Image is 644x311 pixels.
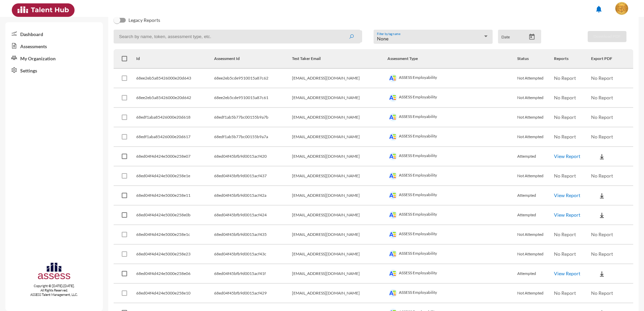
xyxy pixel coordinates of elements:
[292,147,387,166] td: [EMAIL_ADDRESS][DOMAIN_NAME]
[136,69,214,88] td: 68ee2eb5a85426000e20d643
[387,166,517,186] td: ASSESS Employability
[554,134,576,139] span: No Report
[5,28,103,40] a: Dashboard
[5,64,103,76] a: Settings
[554,153,580,159] a: View Report
[214,88,292,108] td: 68ee2eb5cde9510015a87c61
[387,147,517,166] td: ASSESS Employability
[214,69,292,88] td: 68ee2eb5cde9510015a87c62
[214,127,292,147] td: 68edf1ab5b77bc00155b9a7a
[136,49,214,69] th: Id
[387,88,517,108] td: ASSESS Employability
[214,206,292,225] td: 68ed04f45bfb9d0015acf424
[591,75,613,81] span: No Report
[292,127,387,147] td: [EMAIL_ADDRESS][DOMAIN_NAME]
[292,186,387,206] td: [EMAIL_ADDRESS][DOMAIN_NAME]
[136,284,214,303] td: 68ed04f4d424e5000e258e10
[214,49,292,69] th: Assessment Id
[517,147,554,166] td: Attempted
[517,186,554,206] td: Attempted
[595,5,603,13] mat-icon: notifications
[136,108,214,127] td: 68edf1aba85426000e20d618
[136,88,214,108] td: 68ee2eb5a85426000e20d642
[387,49,517,69] th: Assessment Type
[517,206,554,225] td: Attempted
[554,173,576,179] span: No Report
[554,192,580,198] a: View Report
[292,225,387,245] td: [EMAIL_ADDRESS][DOMAIN_NAME]
[554,75,576,81] span: No Report
[387,186,517,206] td: ASSESS Employability
[214,147,292,166] td: 68ed04f45bfb9d0015acf420
[588,31,626,42] button: Download PDF
[387,206,517,225] td: ASSESS Employability
[387,69,517,88] td: ASSESS Employability
[292,245,387,264] td: [EMAIL_ADDRESS][DOMAIN_NAME]
[136,166,214,186] td: 68ed04f4d424e5000e258e1e
[554,95,576,100] span: No Report
[554,231,576,237] span: No Report
[136,206,214,225] td: 68ed04f4d424e5000e258e0b
[136,225,214,245] td: 68ed04f4d424e5000e258e1c
[387,108,517,127] td: ASSESS Employability
[517,225,554,245] td: Not Attempted
[5,284,103,297] p: Copyright © [DATE]-[DATE]. All Rights Reserved. ASSESS Talent Management, LLC.
[292,108,387,127] td: [EMAIL_ADDRESS][DOMAIN_NAME]
[517,284,554,303] td: Not Attempted
[292,49,387,69] th: Test Taker Email
[591,134,613,139] span: No Report
[136,127,214,147] td: 68edf1aba85426000e20d617
[517,264,554,284] td: Attempted
[292,206,387,225] td: [EMAIL_ADDRESS][DOMAIN_NAME]
[591,114,613,120] span: No Report
[114,30,360,43] input: Search by name, token, assessment type, etc.
[526,33,538,40] button: Open calendar
[554,114,576,120] span: No Report
[136,147,214,166] td: 68ed04f4d424e5000e258e07
[517,108,554,127] td: Not Attempted
[554,251,576,257] span: No Report
[5,40,103,52] a: Assessments
[517,127,554,147] td: Not Attempted
[517,245,554,264] td: Not Attempted
[517,88,554,108] td: Not Attempted
[136,245,214,264] td: 68ed04f4d424e5000e258e23
[387,225,517,245] td: ASSESS Employability
[591,173,613,179] span: No Report
[214,186,292,206] td: 68ed04f45bfb9d0015acf42a
[214,225,292,245] td: 68ed04f45bfb9d0015acf435
[136,186,214,206] td: 68ed04f4d424e5000e258e11
[292,88,387,108] td: [EMAIL_ADDRESS][DOMAIN_NAME]
[554,212,580,218] a: View Report
[517,49,554,69] th: Status
[128,16,160,24] span: Legacy Reports
[591,231,613,237] span: No Report
[292,69,387,88] td: [EMAIL_ADDRESS][DOMAIN_NAME]
[292,264,387,284] td: [EMAIL_ADDRESS][DOMAIN_NAME]
[214,284,292,303] td: 68ed04f45bfb9d0015acf429
[554,271,580,276] a: View Report
[387,245,517,264] td: ASSESS Employability
[214,166,292,186] td: 68ed04f45bfb9d0015acf437
[214,264,292,284] td: 68ed04f45bfb9d0015acf41f
[377,36,388,41] span: None
[214,245,292,264] td: 68ed04f45bfb9d0015acf43c
[591,49,633,69] th: Export PDF
[292,166,387,186] td: [EMAIL_ADDRESS][DOMAIN_NAME]
[37,261,71,283] img: assesscompany-logo.png
[591,95,613,100] span: No Report
[136,264,214,284] td: 68ed04f4d424e5000e258e06
[591,251,613,257] span: No Report
[593,34,621,39] span: Download PDF
[517,166,554,186] td: Not Attempted
[292,284,387,303] td: [EMAIL_ADDRESS][DOMAIN_NAME]
[517,69,554,88] td: Not Attempted
[554,290,576,296] span: No Report
[554,49,591,69] th: Reports
[387,127,517,147] td: ASSESS Employability
[214,108,292,127] td: 68edf1ab5b77bc00155b9a7b
[387,264,517,284] td: ASSESS Employability
[591,290,613,296] span: No Report
[5,52,103,64] a: My Organization
[387,284,517,303] td: ASSESS Employability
